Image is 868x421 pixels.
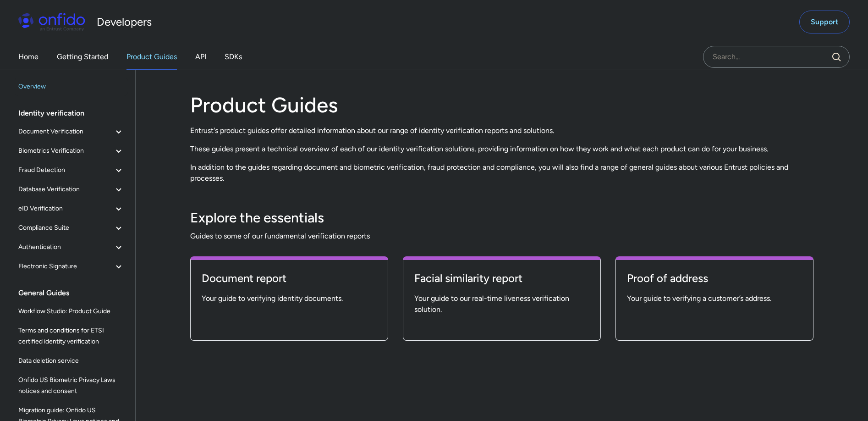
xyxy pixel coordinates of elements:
[18,222,113,233] span: Compliance Suite
[15,257,128,276] button: Electronic Signature
[18,104,132,122] div: Identity verification
[190,92,813,118] h1: Product Guides
[15,199,128,218] button: eID Verification
[18,325,124,347] span: Terms and conditions for ETSI certified identity verification
[18,261,113,272] span: Electronic Signature
[190,162,813,184] p: In addition to the guides regarding document and biometric verification, fraud protection and com...
[414,271,589,286] h4: Facial similarity report
[15,219,128,237] button: Compliance Suite
[18,306,124,317] span: Workflow Studio: Product Guide
[18,242,113,253] span: Authentication
[414,271,589,293] a: Facial similarity report
[627,271,802,286] h4: Proof of address
[190,231,813,242] span: Guides to some of our fundamental verification reports
[190,144,813,155] p: These guides present a technical overview of each of our identity verification solutions, providi...
[414,293,589,315] span: Your guide to our real-time liveness verification solution.
[97,15,152,29] h1: Developers
[202,271,377,293] a: Document report
[18,284,132,302] div: General Guides
[126,44,177,70] a: Product Guides
[703,46,850,68] input: Onfido search input field
[15,238,128,256] button: Authentication
[15,302,128,321] a: Workflow Studio: Product Guide
[18,81,124,92] span: Overview
[18,13,85,31] img: Onfido Logo
[18,145,113,156] span: Biometrics Verification
[15,161,128,179] button: Fraud Detection
[15,78,128,96] a: Overview
[15,122,128,141] button: Document Verification
[190,125,813,136] p: Entrust's product guides offer detailed information about our range of identity verification repo...
[18,355,124,366] span: Data deletion service
[15,180,128,199] button: Database Verification
[190,209,813,227] h3: Explore the essentials
[18,44,38,70] a: Home
[18,165,113,176] span: Fraud Detection
[15,371,128,400] a: Onfido US Biometric Privacy Laws notices and consent
[18,203,113,214] span: eID Verification
[202,293,377,304] span: Your guide to verifying identity documents.
[15,352,128,370] a: Data deletion service
[627,271,802,293] a: Proof of address
[15,142,128,160] button: Biometrics Verification
[799,11,850,33] a: Support
[15,321,128,351] a: Terms and conditions for ETSI certified identity verification
[18,184,113,195] span: Database Verification
[18,375,124,397] span: Onfido US Biometric Privacy Laws notices and consent
[57,44,108,70] a: Getting Started
[18,126,113,137] span: Document Verification
[627,293,802,304] span: Your guide to verifying a customer’s address.
[202,271,377,286] h4: Document report
[195,44,206,70] a: API
[225,44,242,70] a: SDKs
